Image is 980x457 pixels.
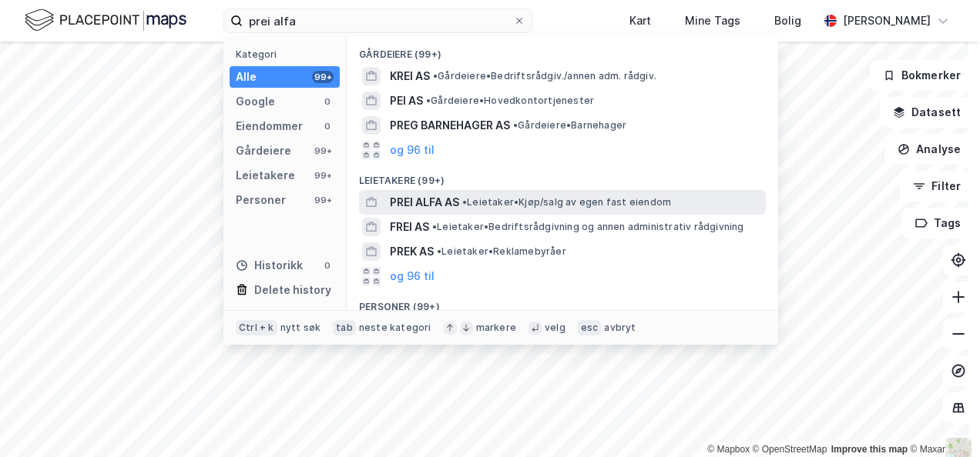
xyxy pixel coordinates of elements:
div: 0 [321,259,334,272]
div: Kart [629,12,651,30]
div: Leietakere (99+) [347,162,778,190]
span: FREI AS [390,218,429,236]
span: Gårdeiere • Hovedkontortjenester [426,95,594,107]
div: Delete history [254,281,331,299]
span: • [513,119,518,131]
div: esc [578,320,602,335]
span: PEI AS [390,92,423,110]
div: Personer [236,191,286,209]
button: og 96 til [390,267,435,285]
span: PREK AS [390,242,434,261]
div: velg [545,322,566,334]
span: Leietaker • Bedriftsrådgivning og annen administrativ rådgivning [432,221,744,233]
div: Eiendommer [236,117,303,135]
div: 99+ [312,145,334,157]
div: markere [476,322,516,334]
span: Gårdeiere • Bedriftsrådgiv./annen adm. rådgiv. [433,70,656,82]
span: • [432,221,437,232]
div: 99+ [312,71,334,83]
button: Datasett [880,97,974,128]
button: Analyse [884,134,974,165]
a: Mapbox [707,444,750,455]
div: tab [333,320,356,335]
div: [PERSON_NAME] [843,12,931,30]
div: 99+ [312,169,334,182]
div: Personer (99+) [347,289,778,316]
div: Kategori [236,48,340,60]
div: Gårdeiere [236,142,291,160]
div: Historikk [236,256,303,275]
button: og 96 til [390,141,435,159]
div: Bolig [774,12,801,30]
a: OpenStreetMap [753,444,827,455]
img: logo.f888ab2527a4732fd821a326f86c7f29.svg [25,7,186,34]
div: 0 [321,95,334,108]
iframe: Chat Widget [903,383,980,457]
div: Gårdeiere (99+) [347,36,778,64]
a: Improve this map [831,444,908,455]
span: • [437,245,441,257]
div: Ctrl + k [236,320,277,335]
input: Søk på adresse, matrikkel, gårdeiere, leietakere eller personer [243,9,513,32]
div: 0 [321,120,334,132]
div: nytt søk [280,322,321,334]
div: 99+ [312,194,334,206]
span: Leietaker • Kjøp/salg av egen fast eiendom [462,196,671,208]
span: PREG BARNEHAGER AS [390,116,510,135]
span: • [426,95,431,106]
div: Leietakere [236,166,295,185]
span: KREI AS [390,67,430,85]
button: Tags [902,208,974,239]
div: Alle [236,68,257,86]
div: Google [236,92,275,111]
div: neste kategori [359,322,431,334]
span: PREI ALFA AS [390,193,459,212]
span: Leietaker • Reklamebyråer [437,245,566,258]
button: Bokmerker [870,60,974,91]
div: Mine Tags [685,12,740,30]
span: • [433,70,438,82]
button: Filter [900,171,974,202]
span: • [462,196,467,208]
div: avbryt [604,322,636,334]
span: Gårdeiere • Barnehager [513,119,626,132]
